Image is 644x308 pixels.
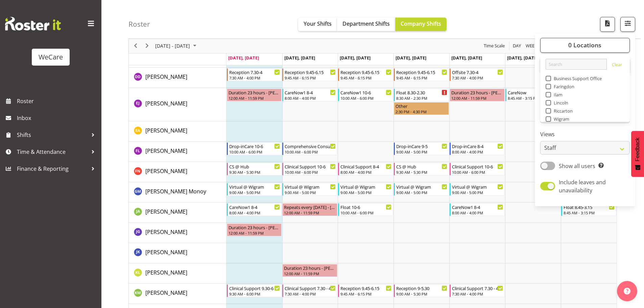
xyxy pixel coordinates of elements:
[340,75,391,80] div: 9:45 AM - 6:15 PM
[396,95,447,101] div: 8:30 AM - 2:30 PM
[285,190,336,195] div: 9:00 AM - 5:00 PM
[525,42,538,50] span: Week
[340,55,371,61] span: [DATE], [DATE]
[401,20,441,27] span: Company Shifts
[394,89,449,101] div: Ella Jarvis"s event - Float 8.30-2.30 Begin From Thursday, August 14, 2025 at 8:30:00 AM GMT+12:0...
[624,288,630,294] img: help-xxl-2.png
[17,113,98,123] span: Inbox
[337,18,395,31] button: Department Shifts
[512,42,522,50] button: Timeline Day
[145,268,187,277] a: [PERSON_NAME]
[227,183,282,196] div: Gladie Monoy"s event - Virtual @ Wigram Begin From Monday, August 11, 2025 at 9:00:00 AM GMT+12:0...
[450,203,505,216] div: Jane Arps"s event - CareNow1 8-4 Begin From Friday, August 15, 2025 at 8:00:00 AM GMT+12:00 Ends ...
[631,131,644,177] button: Feedback - Show survey
[452,149,503,155] div: 8:00 AM - 4:00 PM
[396,109,447,114] div: 2:30 PM - 4:30 PM
[564,204,615,210] div: Float 8.45-3.15
[229,224,280,231] div: Duration 23 hours - [PERSON_NAME]
[540,131,630,139] label: Views
[229,204,280,210] div: CareNow1 8-4
[129,142,226,162] td: Felize Lacson resource
[340,285,391,291] div: Reception 9.45-6.15
[394,68,449,81] div: Demi Dumitrean"s event - Reception 9.45-6.15 Begin From Thursday, August 14, 2025 at 9:45:00 AM G...
[145,73,187,80] span: [PERSON_NAME]
[396,163,447,170] div: CS @ Hub
[396,89,447,96] div: Float 8.30-2.30
[282,264,337,277] div: Kayley Luhrs"s event - Duration 23 hours - Kayley Luhrs Begin From Tuesday, August 12, 2025 at 12...
[612,62,622,70] a: Clear
[145,99,187,108] a: [PERSON_NAME]
[227,223,282,236] div: Jessica Gilmour"s event - Duration 23 hours - Jessica Gilmour Begin From Monday, August 11, 2025 ...
[551,108,573,114] span: Riccarton
[452,285,503,291] div: Clinical Support 7.30 - 4
[340,183,391,190] div: Virtual @ Wigram
[282,163,337,175] div: Firdous Naqvi"s event - Clinical Support 10-6 Begin From Tuesday, August 12, 2025 at 10:00:00 AM ...
[452,169,503,175] div: 10:00 AM - 6:00 PM
[396,183,447,190] div: Virtual @ Wigram
[285,89,336,96] div: CareNow1 8-4
[396,169,447,175] div: 9:30 AM - 5:30 PM
[452,204,503,210] div: CareNow1 8-4
[145,167,187,175] a: [PERSON_NAME]
[338,89,393,101] div: Ella Jarvis"s event - CareNow1 10-6 Begin From Wednesday, August 13, 2025 at 10:00:00 AM GMT+12:0...
[285,291,336,297] div: 7:30 AM - 4:00 PM
[452,75,503,80] div: 7:30 AM - 4:00 PM
[17,96,98,106] span: Roster
[396,190,447,195] div: 9:00 AM - 5:00 PM
[508,95,559,101] div: 8:45 AM - 3:15 PM
[338,68,393,81] div: Demi Dumitrean"s event - Reception 9.45-6.15 Begin From Wednesday, August 13, 2025 at 9:45:00 AM ...
[540,38,630,53] button: 0 Locations
[452,190,503,195] div: 9:00 AM - 5:00 PM
[450,142,505,155] div: Felize Lacson"s event - Drop-inCare 8-4 Begin From Friday, August 15, 2025 at 8:00:00 AM GMT+12:0...
[145,208,187,216] a: [PERSON_NAME]
[284,204,336,210] div: Repeats every [DATE] - [PERSON_NAME]
[145,127,187,134] span: [PERSON_NAME]
[285,285,336,291] div: Clinical Support 7.30 - 4
[452,183,503,190] div: Virtual @ Wigram
[451,89,503,96] div: Duration 23 hours - [PERSON_NAME]
[452,291,503,297] div: 7:30 AM - 4:00 PM
[568,41,601,49] span: 0 Locations
[564,210,615,215] div: 8:45 AM - 3:15 PM
[229,163,280,170] div: CS @ Hub
[141,39,153,53] div: next period
[450,89,505,101] div: Ella Jarvis"s event - Duration 23 hours - Ella Jarvis Begin From Friday, August 15, 2025 at 12:00...
[17,164,88,174] span: Finance & Reporting
[394,142,449,155] div: Felize Lacson"s event - Drop-inCare 9-5 Begin From Thursday, August 14, 2025 at 9:00:00 AM GMT+12...
[396,143,447,149] div: Drop-inCare 9-5
[227,203,282,216] div: Jane Arps"s event - CareNow1 8-4 Begin From Monday, August 11, 2025 at 8:00:00 AM GMT+12:00 Ends ...
[128,20,150,28] h4: Roster
[228,55,259,61] span: [DATE], [DATE]
[17,130,88,140] span: Shifts
[551,100,569,105] span: Lincoln
[145,147,187,155] span: [PERSON_NAME]
[145,188,206,195] span: [PERSON_NAME] Monoy
[304,20,332,27] span: Your Shifts
[396,75,447,80] div: 9:45 AM - 6:15 PM
[229,143,280,149] div: Drop-inCare 10-6
[551,84,575,89] span: Faringdon
[512,42,522,50] span: Day
[39,52,63,62] div: WeCare
[340,204,391,210] div: Float 10-6
[145,269,187,276] span: [PERSON_NAME]
[153,39,200,53] div: August 11 - 17, 2025
[340,89,391,96] div: CareNow1 10-6
[229,285,280,291] div: Clinical Support 9.30-6
[551,92,563,97] span: Ilam
[338,284,393,297] div: Kishendri Moodley"s event - Reception 9.45-6.15 Begin From Wednesday, August 13, 2025 at 9:45:00 ...
[285,183,336,190] div: Virtual @ Wigram
[559,162,595,170] span: Show all users
[145,248,187,256] span: [PERSON_NAME]
[559,179,606,194] span: Include leaves and unavailability
[227,163,282,175] div: Firdous Naqvi"s event - CS @ Hub Begin From Monday, August 11, 2025 at 9:30:00 AM GMT+12:00 Ends ...
[129,182,226,203] td: Gladie Monoy resource
[229,183,280,190] div: Virtual @ Wigram
[227,142,282,155] div: Felize Lacson"s event - Drop-inCare 10-6 Begin From Monday, August 11, 2025 at 10:00:00 AM GMT+12...
[227,284,282,297] div: Kishendri Moodley"s event - Clinical Support 9.30-6 Begin From Monday, August 11, 2025 at 9:30:00...
[394,163,449,175] div: Firdous Naqvi"s event - CS @ Hub Begin From Thursday, August 14, 2025 at 9:30:00 AM GMT+12:00 End...
[284,264,336,271] div: Duration 23 hours - [PERSON_NAME]
[525,42,539,50] button: Timeline Week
